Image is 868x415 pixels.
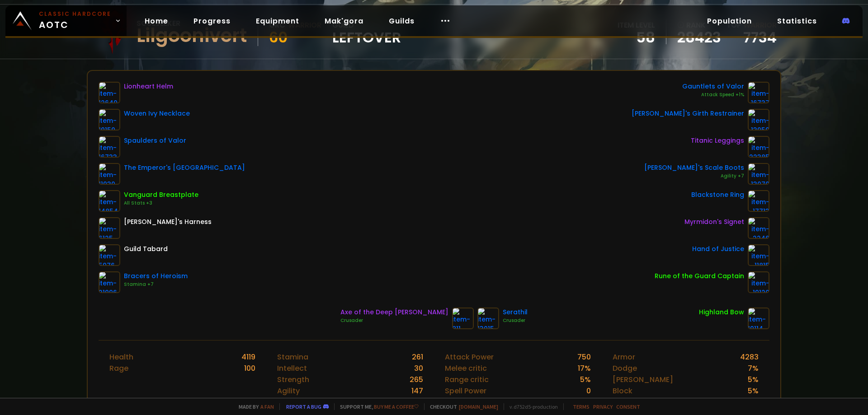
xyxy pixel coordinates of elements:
[684,217,744,227] div: Myrmidon's Signet
[700,12,759,30] a: Population
[99,109,120,131] img: item-19159
[414,396,423,408] div: 66
[504,403,558,410] span: v. d752d5 - production
[124,271,188,281] div: Bracers of Heroism
[748,217,769,239] img: item-2246
[748,374,759,385] div: 5 %
[748,109,769,131] img: item-13959
[691,190,744,200] div: Blackstone Ring
[412,351,423,363] div: 261
[99,136,120,158] img: item-16733
[445,396,483,408] div: Spell critic
[459,403,498,410] a: [DOMAIN_NAME]
[5,5,127,36] a: Classic HardcoreAOTC
[99,190,120,212] img: item-14854
[124,163,245,173] div: The Emperor's [GEOGRAPHIC_DATA]
[109,363,128,374] div: Rage
[124,244,168,254] div: Guild Tabard
[233,403,274,410] span: Made by
[411,385,423,396] div: 147
[249,12,307,30] a: Equipment
[317,12,371,30] a: Mak'gora
[740,351,759,363] div: 4283
[99,271,120,293] img: item-21996
[748,271,769,293] img: item-19120
[99,217,120,239] img: item-6125
[748,163,769,185] img: item-13070
[277,351,308,363] div: Stamina
[748,244,769,266] img: item-11815
[99,82,120,103] img: item-12640
[277,374,309,385] div: Strength
[613,351,635,363] div: Armor
[340,308,448,317] div: Axe of the Deep [PERSON_NAME]
[124,200,198,207] div: All Stats +3
[277,396,296,408] div: Spirit
[124,109,190,118] div: Woven Ivy Necklace
[699,308,744,317] div: Highland Bow
[137,29,247,42] div: Lilgoonivert
[137,12,175,30] a: Home
[445,385,486,396] div: Spell Power
[186,12,238,30] a: Progress
[124,82,173,91] div: Lionheart Helm
[682,82,744,91] div: Gauntlets of Valor
[124,190,198,200] div: Vanguard Breastplate
[692,244,744,254] div: Hand of Justice
[586,385,591,396] div: 0
[691,136,744,145] div: Titanic Leggings
[277,385,300,396] div: Agility
[748,308,769,329] img: item-19114
[374,403,419,410] a: Buy me a coffee
[613,385,632,396] div: Block
[580,396,591,408] div: 0 %
[573,403,590,410] a: Terms
[332,31,401,44] span: LEFTOVER
[655,271,744,281] div: Rune of the Guard Captain
[577,351,591,363] div: 750
[277,363,307,374] div: Intellect
[124,136,186,145] div: Spaulders of Valor
[748,385,759,396] div: 5 %
[677,31,721,44] a: 28423
[241,351,255,363] div: 4119
[593,403,613,410] a: Privacy
[39,10,111,32] span: AOTC
[382,12,422,30] a: Guilds
[445,374,489,385] div: Range critic
[334,403,419,410] span: Support me,
[644,173,744,180] div: Agility +7
[632,109,744,118] div: [PERSON_NAME]'s Girth Restrainer
[445,363,487,374] div: Melee critic
[99,163,120,185] img: item-11930
[616,403,640,410] a: Consent
[260,403,274,410] a: a fan
[39,10,111,18] small: Classic Hardcore
[770,12,824,30] a: Statistics
[332,19,401,44] div: guild
[477,308,499,329] img: item-13015
[410,374,423,385] div: 265
[644,163,744,173] div: [PERSON_NAME]'s Scale Boots
[109,351,133,363] div: Health
[682,91,744,98] div: Attack Speed +1%
[244,363,255,374] div: 100
[452,308,474,329] img: item-811
[580,374,591,385] div: 5 %
[613,363,637,374] div: Dodge
[503,317,528,324] div: Crusader
[748,82,769,103] img: item-16737
[445,351,494,363] div: Attack Power
[340,317,448,324] div: Crusader
[124,217,212,227] div: [PERSON_NAME]'s Harness
[748,136,769,158] img: item-22385
[286,403,321,410] a: Report a bug
[613,374,673,385] div: [PERSON_NAME]
[99,244,120,266] img: item-5976
[503,308,528,317] div: Serathil
[748,190,769,212] img: item-17713
[424,403,498,410] span: Checkout
[414,363,423,374] div: 30
[578,363,591,374] div: 17 %
[618,31,655,44] div: 58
